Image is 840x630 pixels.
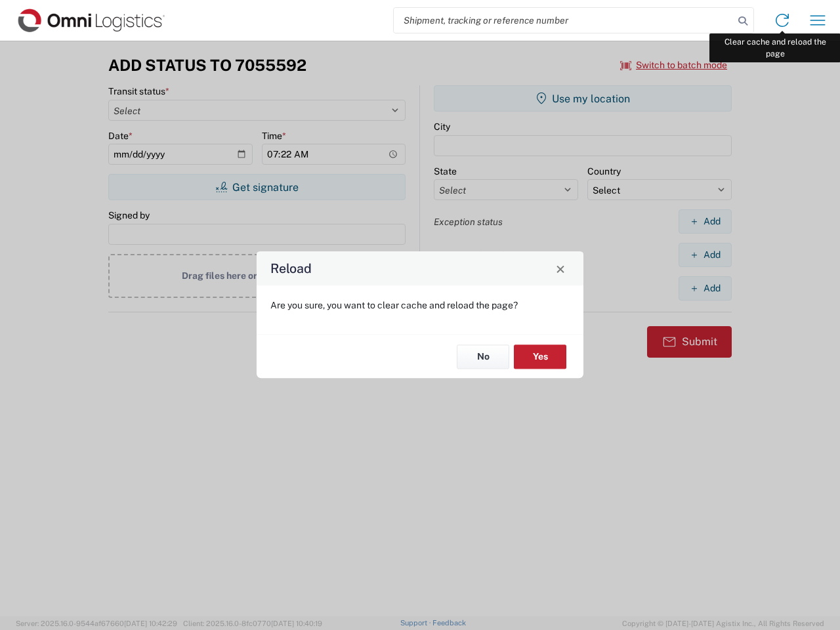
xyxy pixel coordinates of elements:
p: Are you sure, you want to clear cache and reload the page? [270,299,570,311]
button: Yes [514,345,566,369]
input: Shipment, tracking or reference number [394,8,734,33]
h4: Reload [270,259,312,278]
button: No [457,345,509,369]
button: Close [551,259,570,278]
